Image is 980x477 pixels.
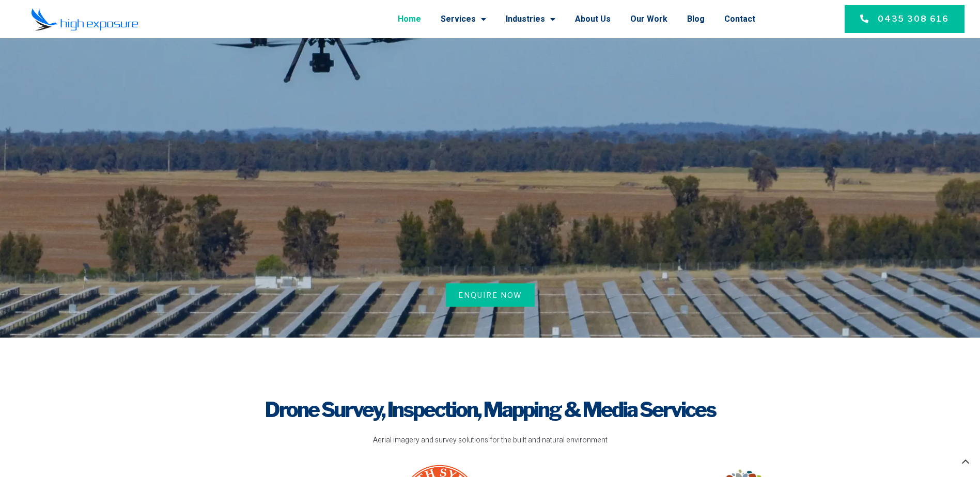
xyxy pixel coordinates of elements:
a: Home [398,6,421,33]
a: Contact [724,6,755,33]
a: 0435 308 616 [845,5,965,33]
span: Enquire Now [458,290,522,300]
img: Final-Logo copy [31,8,138,31]
p: Aerial imagery and survey solutions for the built and natural environment [181,435,799,446]
a: Industries [506,6,555,33]
a: Enquire Now [446,283,535,307]
nav: Menu [167,6,755,33]
a: Our Work [630,6,667,33]
a: Services [441,6,486,33]
a: Blog [687,6,705,33]
span: 0435 308 616 [878,13,949,25]
a: About Us [575,6,611,33]
h1: Drone Survey, Inspection, Mapping & Media Services [181,395,799,424]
